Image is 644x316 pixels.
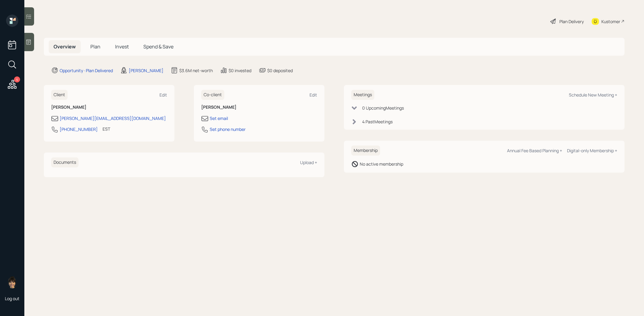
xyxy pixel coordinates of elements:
[51,105,167,110] h6: [PERSON_NAME]
[567,148,617,153] div: Digital-only Membership +
[351,146,380,156] h6: Membership
[267,67,293,74] div: $0 deposited
[14,76,20,83] div: 4
[210,126,246,132] div: Set phone number
[179,67,213,74] div: $3.6M net-worth
[351,90,374,100] h6: Meetings
[143,43,173,50] span: Spend & Save
[60,126,98,132] div: [PHONE_NUMBER]
[5,296,19,301] div: Log out
[201,105,317,110] h6: [PERSON_NAME]
[54,43,76,50] span: Overview
[310,92,317,98] div: Edit
[569,92,617,98] div: Schedule New Meeting +
[103,126,110,132] div: EST
[51,90,68,100] h6: Client
[229,67,251,74] div: $0 invested
[360,161,403,167] div: No active membership
[559,18,584,25] div: Plan Delivery
[90,43,100,50] span: Plan
[210,115,228,121] div: Set email
[60,115,166,121] div: [PERSON_NAME][EMAIL_ADDRESS][DOMAIN_NAME]
[115,43,129,50] span: Invest
[6,276,18,288] img: treva-nostdahl-headshot.png
[300,160,317,165] div: Upload +
[362,118,393,125] div: 4 Past Meeting s
[159,92,167,98] div: Edit
[362,105,404,111] div: 0 Upcoming Meeting s
[507,148,562,153] div: Annual Fee Based Planning +
[201,90,224,100] h6: Co-client
[60,67,113,74] div: Opportunity · Plan Delivered
[51,157,79,167] h6: Documents
[129,67,163,74] div: [PERSON_NAME]
[601,18,620,25] div: Kustomer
